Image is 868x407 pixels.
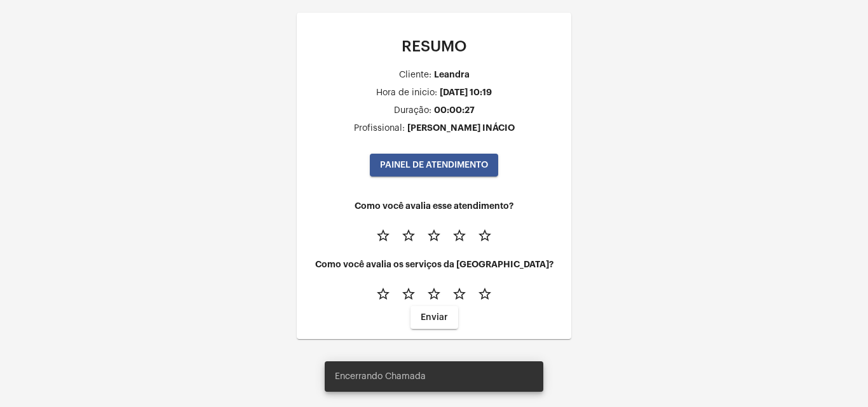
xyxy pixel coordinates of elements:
span: PAINEL DE ATENDIMENTO [380,161,488,170]
button: Enviar [410,306,458,329]
mat-icon: star_border [401,228,416,243]
div: 00:00:27 [434,105,475,115]
mat-icon: star_border [477,228,492,243]
mat-icon: star_border [376,286,391,302]
div: Hora de inicio: [376,88,437,98]
mat-icon: star_border [376,228,391,243]
div: Profissional: [354,124,405,133]
span: Encerrando Chamada [335,370,426,383]
mat-icon: star_border [426,228,442,243]
span: Enviar [421,313,448,322]
mat-icon: star_border [401,286,416,302]
div: Cliente: [399,70,431,80]
div: Duração: [394,106,431,116]
div: Leandra [434,70,470,79]
h4: Como você avalia esse atendimento? [307,201,561,211]
mat-icon: star_border [426,286,442,302]
p: RESUMO [307,38,561,55]
mat-icon: star_border [452,228,467,243]
div: [PERSON_NAME] INÁCIO [407,123,515,133]
mat-icon: star_border [477,286,492,302]
button: PAINEL DE ATENDIMENTO [370,154,498,177]
mat-icon: star_border [452,286,467,302]
div: [DATE] 10:19 [440,88,492,97]
h4: Como você avalia os serviços da [GEOGRAPHIC_DATA]? [307,260,561,269]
